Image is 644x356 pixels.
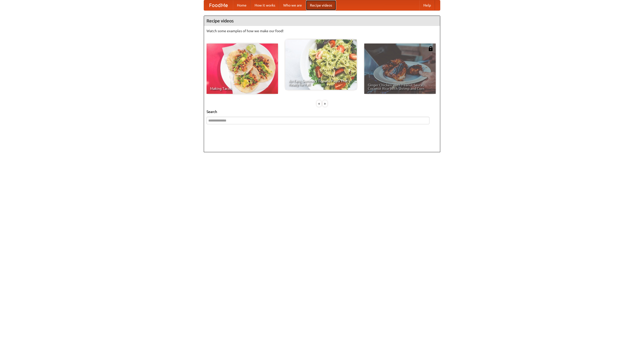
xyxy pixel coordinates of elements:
a: How it works [251,0,279,10]
span: Making Tacos [210,87,274,90]
a: Recipe videos [306,0,336,10]
a: Who we are [279,0,306,10]
a: FoodMe [204,0,233,10]
img: 483408.png [428,46,433,51]
h4: Recipe videos [204,16,440,26]
h5: Search [207,109,437,114]
a: Home [233,0,251,10]
div: » [323,100,327,107]
a: An Easy, Summery Tomato Pasta That's Ready for Fall [285,39,357,90]
a: Making Tacos [207,44,278,94]
p: Watch some examples of how we make our food! [207,28,437,33]
a: Help [419,0,435,10]
div: « [317,100,321,107]
span: An Easy, Summery Tomato Pasta That's Ready for Fall [289,79,353,86]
